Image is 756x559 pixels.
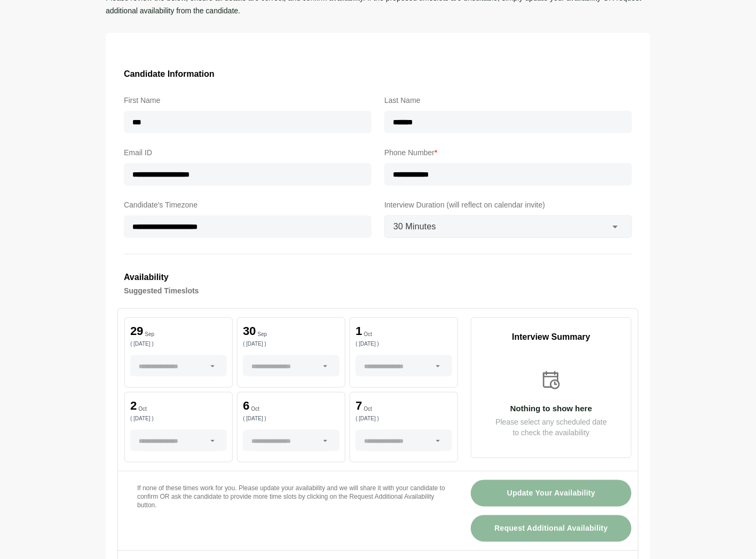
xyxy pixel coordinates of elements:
[243,400,249,412] p: 6
[251,406,259,412] p: Oct
[393,220,436,234] span: 30 Minutes
[124,67,632,81] h3: Candidate Information
[130,416,227,421] p: ( [DATE] )
[258,332,267,337] p: Sep
[384,146,632,159] label: Phone Number
[137,484,445,510] p: If none of these times work for you. Please update your availability and we will share it with yo...
[384,94,632,107] label: Last Name
[356,341,452,347] p: ( [DATE] )
[471,417,631,438] p: Please select any scheduled date to check the availability
[364,406,372,412] p: Oct
[356,325,362,337] p: 1
[471,480,632,507] button: Update Your Availability
[243,416,340,421] p: ( [DATE] )
[124,146,372,159] label: Email ID
[130,400,137,412] p: 2
[243,325,256,337] p: 30
[124,284,632,297] h4: Suggested Timeslots
[130,325,143,337] p: 29
[145,332,154,337] p: Sep
[130,341,227,347] p: ( [DATE] )
[124,94,372,107] label: First Name
[243,341,340,347] p: ( [DATE] )
[356,416,452,421] p: ( [DATE] )
[471,515,632,542] button: Request Additional Availability
[356,400,362,412] p: 7
[471,404,631,412] p: Nothing to show here
[124,198,372,211] label: Candidate's Timezone
[471,331,631,344] p: Interview Summary
[138,406,147,412] p: Oct
[364,332,372,337] p: Oct
[540,369,563,392] img: calender
[384,198,632,211] label: Interview Duration (will reflect on calendar invite)
[124,270,632,284] h3: Availability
